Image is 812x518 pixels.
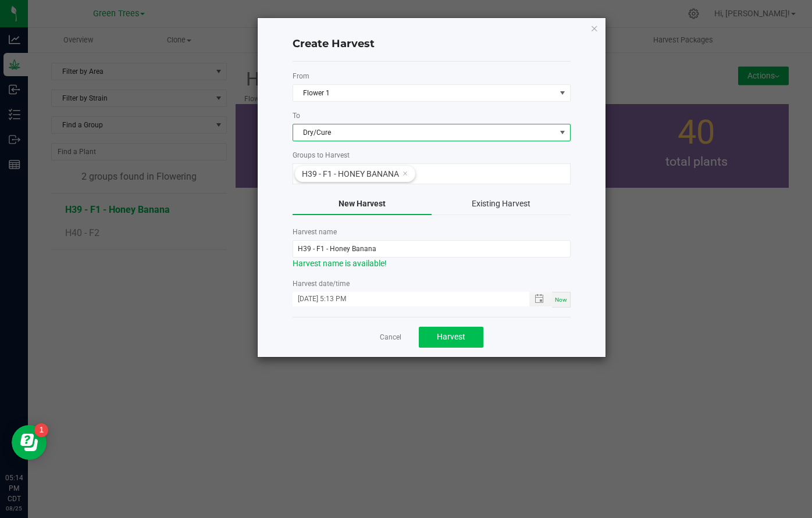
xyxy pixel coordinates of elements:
[293,278,571,289] label: Harvest date/time
[293,85,555,101] span: Flower 1
[293,124,555,141] span: Dry/Cure
[293,71,571,81] label: From
[302,169,399,178] span: H39 - F1 - Honey Banana
[437,332,465,341] span: Harvest
[432,193,571,215] button: Existing Harvest
[293,258,571,270] div: Harvest name is available!
[529,292,552,306] span: Toggle popup
[293,110,571,121] label: To
[293,37,571,52] h4: Create Harvest
[380,333,401,342] a: Cancel
[293,240,571,258] input: e.g. CR1-2021-01-01
[293,292,517,306] input: MM/dd/yyyy HH:MM a
[34,423,48,437] iframe: Resource center unread badge
[12,425,47,460] iframe: Resource center
[293,193,432,215] button: New Harvest
[293,227,571,237] label: Harvest name
[293,150,571,160] label: Groups to Harvest
[555,296,567,303] span: Now
[419,327,483,348] button: Harvest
